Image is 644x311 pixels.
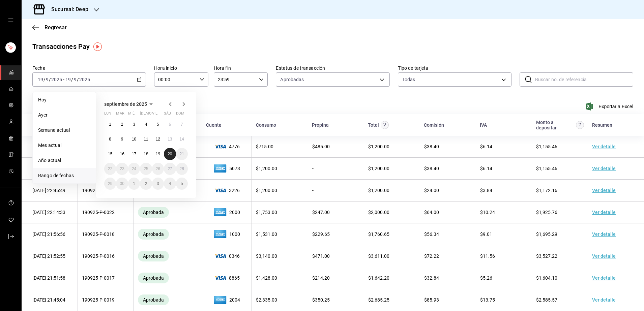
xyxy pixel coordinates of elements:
span: - [63,77,64,82]
button: 2 de septiembre de 2025 [116,118,128,130]
button: 10 de septiembre de 2025 [128,133,140,145]
span: / [71,77,73,82]
button: 11 de septiembre de 2025 [140,133,152,145]
span: 4776 [206,144,248,149]
td: [DATE] 21:52:55 [22,245,78,267]
button: 15 de septiembre de 2025 [104,148,116,160]
button: 12 de septiembre de 2025 [152,133,164,145]
button: 13 de septiembre de 2025 [164,133,176,145]
button: 3 de octubre de 2025 [152,178,164,190]
span: $ 1,200.00 [368,166,389,171]
span: 8865 [206,275,248,281]
input: Buscar no. de referencia [535,73,633,86]
span: $ 38.40 [424,144,439,149]
a: Ver detalle [592,188,616,193]
span: $ 1,200.00 [256,166,277,171]
span: $ 1,642.20 [368,275,389,281]
button: Regresar [32,24,67,31]
button: 20 de septiembre de 2025 [164,148,176,160]
div: Resumen [592,122,612,128]
img: Tooltip marker [93,42,102,51]
span: Aprobada [140,275,167,281]
div: IVA [480,122,487,128]
abbr: 26 de septiembre de 2025 [156,166,160,171]
span: / [77,77,79,82]
span: $ 2,585.57 [536,297,557,303]
a: Ver detalle [592,275,616,281]
button: Exportar a Excel [587,102,633,111]
button: 17 de septiembre de 2025 [128,148,140,160]
span: $ 1,428.00 [256,275,277,281]
label: Tipo de tarjeta [398,66,511,70]
abbr: 17 de septiembre de 2025 [132,152,136,156]
button: 26 de septiembre de 2025 [152,163,164,175]
button: 6 de septiembre de 2025 [164,118,176,130]
span: 1000 [206,229,248,240]
button: 23 de septiembre de 2025 [116,163,128,175]
abbr: 29 de septiembre de 2025 [108,181,112,186]
td: [DATE] 21:51:58 [22,267,78,289]
abbr: miércoles [128,111,135,118]
abbr: 1 de septiembre de 2025 [109,122,111,127]
button: 18 de septiembre de 2025 [140,148,152,160]
td: 190925-P-0018 [78,223,134,245]
td: [DATE] 21:45:04 [22,289,78,311]
a: Ver detalle [592,253,616,259]
span: 2000 [206,207,248,218]
span: $ 1,172.16 [536,188,557,193]
button: 3 de septiembre de 2025 [128,118,140,130]
button: 29 de septiembre de 2025 [104,178,116,190]
span: $ 485.00 [312,144,330,149]
div: Todas [402,76,415,83]
button: 19 de septiembre de 2025 [152,148,164,160]
div: Monto a depositar [536,120,574,130]
span: $ 1,200.00 [368,188,389,193]
td: 190925-P-0017 [78,267,134,289]
span: $ 350.25 [312,297,330,303]
span: $ 2,685.25 [368,297,389,303]
abbr: 15 de septiembre de 2025 [108,152,112,156]
span: $ 13.75 [480,297,495,303]
span: $ 24.00 [424,188,439,193]
span: $ 1,200.00 [368,144,389,149]
span: Rango de fechas [38,172,90,179]
button: 5 de octubre de 2025 [176,178,188,190]
abbr: viernes [152,111,157,118]
abbr: 28 de septiembre de 2025 [180,166,184,171]
span: $ 56.34 [424,231,439,237]
input: -- [74,77,77,82]
span: $ 3.84 [480,188,492,193]
span: Aprobadas [280,76,304,83]
span: Ayer [38,112,90,119]
span: $ 2,000.00 [368,210,389,215]
a: Ver detalle [592,166,616,171]
span: 3226 [206,188,248,193]
span: $ 1,695.29 [536,231,557,237]
label: Estatus de transacción [276,66,389,70]
span: Mes actual [38,142,90,149]
span: $ 1,155.46 [536,166,557,171]
div: Transacciones cobradas de manera exitosa. [138,207,169,218]
abbr: 24 de septiembre de 2025 [132,166,136,171]
h3: Sucursal: Deep [46,5,88,13]
abbr: 11 de septiembre de 2025 [144,137,148,142]
button: 24 de septiembre de 2025 [128,163,140,175]
button: 7 de septiembre de 2025 [176,118,188,130]
abbr: 23 de septiembre de 2025 [120,166,124,171]
abbr: martes [116,111,124,118]
button: 21 de septiembre de 2025 [176,148,188,160]
span: $ 1,753.00 [256,210,277,215]
span: $ 214.20 [312,275,330,281]
span: $ 38.40 [424,166,439,171]
button: 9 de septiembre de 2025 [116,133,128,145]
span: 0346 [206,253,248,259]
abbr: 2 de octubre de 2025 [145,181,147,186]
button: 8 de septiembre de 2025 [104,133,116,145]
span: $ 715.00 [256,144,273,149]
span: $ 3,527.22 [536,253,557,259]
input: ---- [51,77,62,82]
span: $ 247.00 [312,210,330,215]
div: Total [368,122,379,128]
